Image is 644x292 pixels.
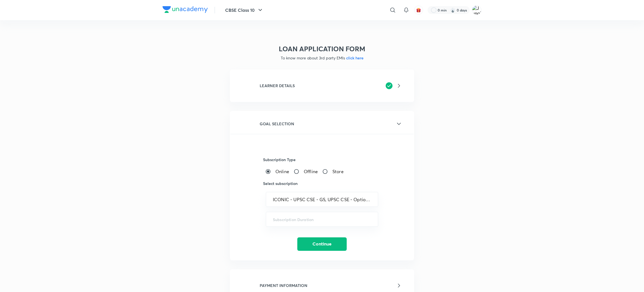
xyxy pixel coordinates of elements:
[304,168,318,175] span: Offline
[416,8,421,13] img: avatar
[163,6,208,13] img: Company Logo
[472,5,481,15] img: Junaid Saleem
[230,45,414,53] h3: LOAN APPLICATION FORM
[414,6,423,15] button: avatar
[260,83,295,89] h6: LEARNER DETAILS
[263,157,381,163] h6: Subscription Type
[273,197,371,202] input: Goal Name
[163,6,208,14] a: Company Logo
[222,4,267,16] button: CBSE Class 10
[297,237,347,251] button: Continue
[375,199,376,200] button: Open
[275,168,289,175] span: Online
[450,7,456,13] img: streak
[281,55,364,61] span: To know more about 3rd party EMIs
[375,219,376,220] button: Open
[260,121,294,127] h6: GOAL SELECTION
[273,217,371,222] input: Subscription Duration
[332,168,344,175] span: Store
[345,55,364,61] span: click here
[260,282,307,288] h6: PAYMENT INFORMATION
[263,180,381,186] h6: Select subscription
